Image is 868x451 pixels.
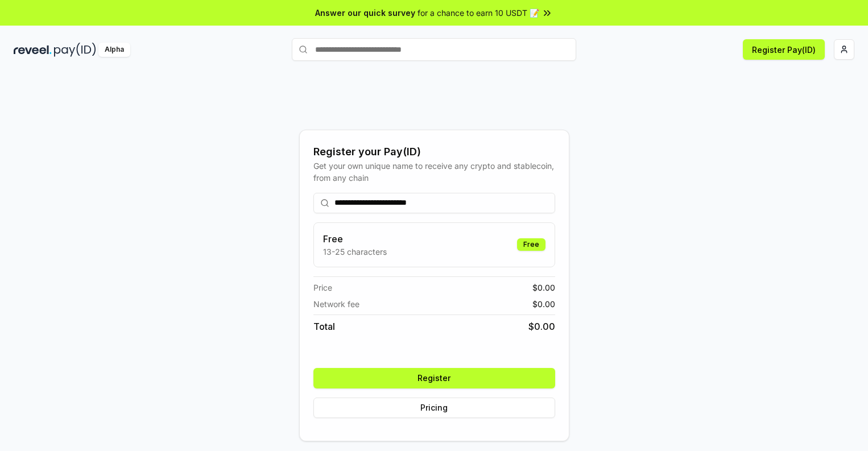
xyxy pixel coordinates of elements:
[323,232,387,246] h3: Free
[743,39,825,60] button: Register Pay(ID)
[313,320,335,333] span: Total
[418,7,539,19] span: for a chance to earn 10 USDT 📝
[323,246,387,258] p: 13-25 characters
[313,298,359,310] span: Network fee
[315,7,415,19] span: Answer our quick survey
[517,238,545,251] div: Free
[313,144,555,160] div: Register your Pay(ID)
[313,282,332,293] span: Price
[313,368,555,388] button: Register
[528,320,555,333] span: $ 0.00
[14,43,52,57] img: reveel_dark
[532,282,555,293] span: $ 0.00
[54,43,96,57] img: pay_id
[532,298,555,310] span: $ 0.00
[313,160,555,184] div: Get your own unique name to receive any crypto and stablecoin, from any chain
[98,43,130,57] div: Alpha
[313,398,555,418] button: Pricing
